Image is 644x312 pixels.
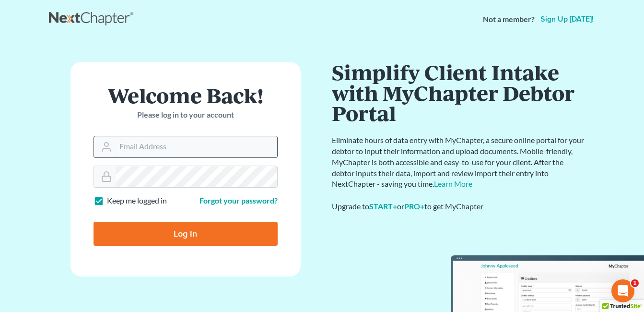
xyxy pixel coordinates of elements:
h1: Welcome Back! [94,85,278,106]
a: Forgot your password? [199,196,278,205]
div: Upgrade to or to get MyChapter [332,201,586,212]
a: Sign up [DATE]! [539,15,596,23]
input: Log In [94,222,278,246]
a: START+ [369,202,397,211]
span: 1 [631,279,639,287]
p: Eliminate hours of data entry with MyChapter, a secure online portal for your debtor to input the... [332,135,586,190]
iframe: Intercom live chat [611,279,634,302]
input: Email Address [116,136,277,157]
a: PRO+ [404,202,424,211]
label: Keep me logged in [107,195,167,206]
p: Please log in to your account [94,109,278,120]
a: Learn More [434,179,472,188]
strong: Not a member? [483,14,535,25]
h1: Simplify Client Intake with MyChapter Debtor Portal [332,62,586,123]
